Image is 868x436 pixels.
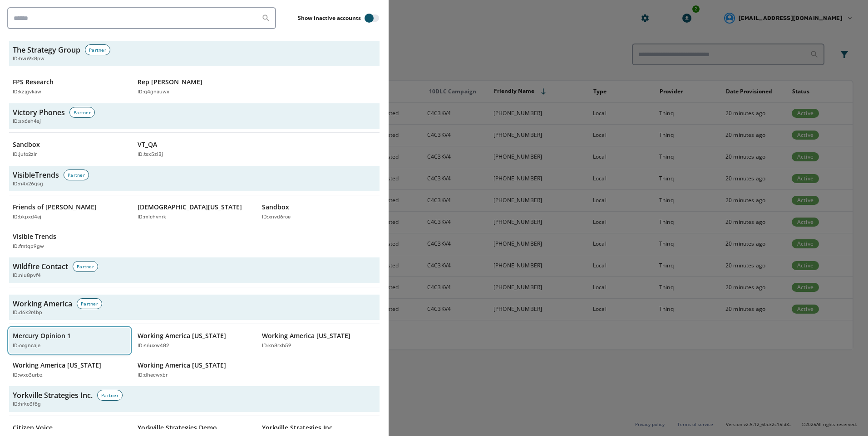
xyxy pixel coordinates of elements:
span: ID: nlu8pvf4 [13,272,41,280]
p: FPS Research [13,78,54,87]
button: VT_QAID:tsx5zi3j [134,136,255,162]
p: ID: dhecwxbr [138,372,168,379]
button: Working America [US_STATE]ID:dhecwxbr [134,357,255,383]
p: ID: mlchvnrk [138,213,166,221]
button: The Strategy GroupPartnerID:hvu9k8pw [9,41,380,67]
p: ID: tsx5zi3j [138,151,163,159]
p: VT_QA [138,140,157,149]
h3: VisibleTrends [13,170,59,180]
div: Partner [77,298,102,309]
p: Mercury Opinion 1 [13,331,71,340]
h3: Working America [13,298,72,309]
button: Yorkville Strategies Inc.PartnerID:hrko3f8g [9,386,380,412]
button: SandboxID:juto2zlr [9,136,130,162]
button: Friends of [PERSON_NAME]ID:bkpxd4ej [9,199,130,225]
button: FPS ResearchID:kzjgvkaw [9,74,130,100]
p: ID: kzjgvkaw [13,88,41,96]
p: ID: kn8rxh59 [262,342,291,350]
p: Working America [US_STATE] [13,361,101,370]
p: ID: q4gnauwx [138,88,169,96]
div: Partner [69,107,95,118]
label: Show inactive accounts [298,15,361,22]
p: ID: s6uxw482 [138,342,169,350]
span: ID: d6k2r4bp [13,309,42,317]
p: Sandbox [262,203,289,212]
h3: Victory Phones [13,107,65,118]
p: ID: oogncaje [13,342,40,350]
button: Working AmericaPartnerID:d6k2r4bp [9,295,380,320]
button: Victory PhonesPartnerID:sx6eh4aj [9,103,380,129]
button: Rep [PERSON_NAME]ID:q4gnauwx [134,74,255,100]
div: Partner [64,170,89,180]
p: ID: juto2zlr [13,151,37,159]
span: ID: hvu9k8pw [13,55,44,63]
button: Working America [US_STATE]ID:kn8rxh59 [258,328,380,354]
button: VisibleTrendsPartnerID:n4x26qsg [9,166,380,192]
button: Visible TrendsID:fmtqp9gw [9,228,130,254]
p: Visible Trends [13,232,56,241]
h3: Wildfire Contact [13,261,68,272]
p: Friends of [PERSON_NAME] [13,203,97,212]
div: Partner [73,261,98,272]
span: ID: hrko3f8g [13,401,41,408]
div: Partner [85,44,110,55]
p: Working America [US_STATE] [138,331,226,340]
p: Working America [US_STATE] [138,361,226,370]
p: ID: bkpxd4ej [13,213,41,221]
p: Yorkville Strategies Demo [138,423,217,432]
p: Yorkville Strategies Inc. [262,423,334,432]
span: ID: sx6eh4aj [13,118,41,126]
p: ID: fmtqp9gw [13,243,44,251]
p: [DEMOGRAPHIC_DATA][US_STATE] [138,203,242,212]
div: Partner [97,390,123,401]
button: [DEMOGRAPHIC_DATA][US_STATE]ID:mlchvnrk [134,199,255,225]
h3: Yorkville Strategies Inc. [13,390,93,401]
button: Wildfire ContactPartnerID:nlu8pvf4 [9,257,380,283]
button: Mercury Opinion 1ID:oogncaje [9,328,130,354]
button: SandboxID:xnvd6roe [258,199,380,225]
button: Working America [US_STATE]ID:s6uxw482 [134,328,255,354]
p: Rep [PERSON_NAME] [138,78,202,87]
p: Working America [US_STATE] [262,331,350,340]
span: ID: n4x26qsg [13,180,43,188]
h3: The Strategy Group [13,44,80,55]
p: Citizen Voice [13,423,53,432]
p: ID: wxo3urbz [13,372,43,379]
button: Working America [US_STATE]ID:wxo3urbz [9,357,130,383]
p: Sandbox [13,140,40,149]
p: ID: xnvd6roe [262,213,291,221]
